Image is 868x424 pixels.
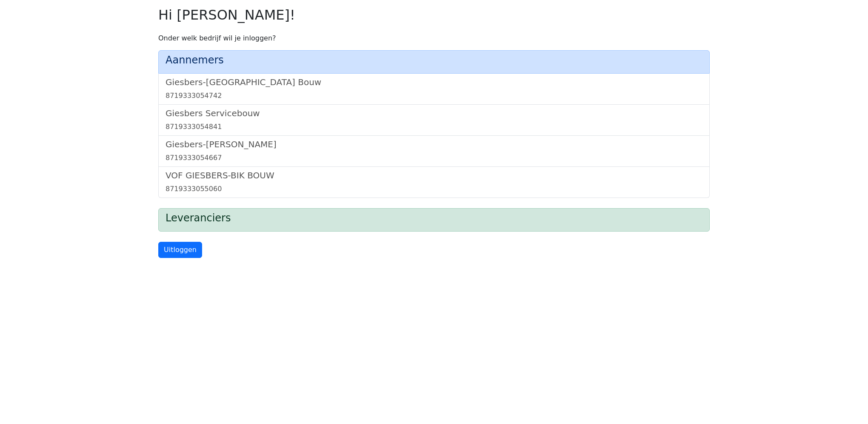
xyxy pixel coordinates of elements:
div: 8719333055060 [166,184,702,194]
div: 8719333054742 [166,91,702,101]
a: Giesbers-[PERSON_NAME]8719333054667 [166,139,702,163]
h5: Giesbers-[GEOGRAPHIC_DATA] Bouw [166,77,702,87]
a: Uitloggen [158,242,202,258]
div: 8719333054667 [166,153,702,163]
p: Onder welk bedrijf wil je inloggen? [158,33,710,43]
a: VOF GIESBERS-BIK BOUW8719333055060 [166,170,702,194]
div: 8719333054841 [166,122,702,132]
h4: Aannemers [166,54,702,66]
a: Giesbers-[GEOGRAPHIC_DATA] Bouw8719333054742 [166,77,702,101]
a: Giesbers Servicebouw8719333054841 [166,108,702,132]
h4: Leveranciers [166,212,702,224]
h2: Hi [PERSON_NAME]! [158,7,710,23]
h5: Giesbers Servicebouw [166,108,702,118]
h5: Giesbers-[PERSON_NAME] [166,139,702,149]
h5: VOF GIESBERS-BIK BOUW [166,170,702,180]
